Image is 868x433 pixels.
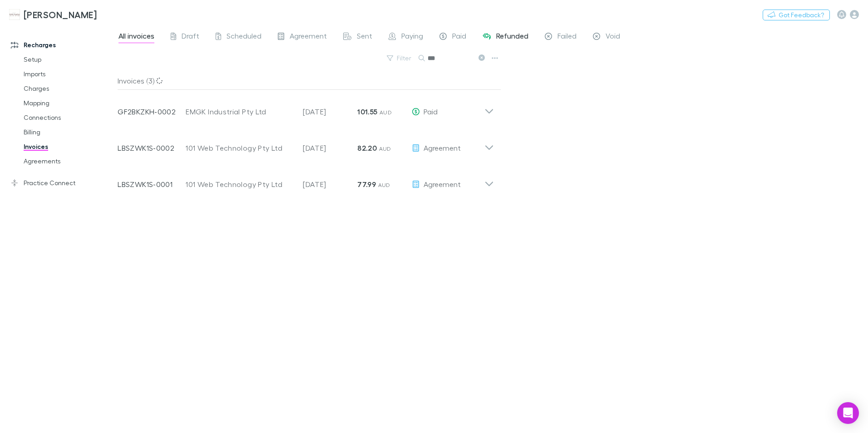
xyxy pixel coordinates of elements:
p: [DATE] [303,106,357,117]
a: Invoices [15,139,123,154]
span: AUD [380,109,392,116]
a: Agreements [15,154,123,168]
span: Agreement [424,180,461,188]
div: LBSZWK1S-0002101 Web Technology Pty Ltd[DATE]82.20 AUDAgreement [110,126,501,162]
div: Open Intercom Messenger [837,402,859,424]
strong: 77.99 [357,180,376,189]
a: [PERSON_NAME] [4,4,102,25]
a: Mapping [15,96,123,110]
span: Paid [452,31,466,43]
div: 101 Web Technology Pty Ltd [186,179,294,190]
span: Paying [401,31,423,43]
button: Filter [382,53,417,64]
p: LBSZWK1S-0001 [118,179,186,190]
button: Got Feedback? [763,10,830,20]
a: Recharges [2,38,123,52]
p: LBSZWK1S-0002 [118,143,186,153]
div: LBSZWK1S-0001101 Web Technology Pty Ltd[DATE]77.99 AUDAgreement [110,162,501,199]
a: Practice Connect [2,176,123,190]
a: Charges [15,81,123,96]
span: Draft [182,31,199,43]
div: 101 Web Technology Pty Ltd [186,143,294,153]
span: AUD [378,182,390,188]
span: AUD [379,145,391,152]
span: Sent [357,31,372,43]
p: [DATE] [303,179,357,190]
strong: 101.55 [357,107,377,116]
span: Failed [557,31,577,43]
span: Agreement [290,31,327,43]
img: Hales Douglass's Logo [9,9,20,20]
span: All invoices [118,31,154,43]
span: Refunded [496,31,528,43]
span: Paid [424,107,438,116]
span: Agreement [424,143,461,152]
p: GF2BKZKH-0002 [118,106,186,117]
span: Scheduled [227,31,261,43]
h3: [PERSON_NAME] [24,9,97,20]
a: Setup [15,52,123,67]
span: Void [606,31,620,43]
div: GF2BKZKH-0002EMGK Industrial Pty Ltd[DATE]101.55 AUDPaid [110,90,501,126]
div: EMGK Industrial Pty Ltd [186,106,294,117]
p: [DATE] [303,143,357,153]
a: Connections [15,110,123,125]
strong: 82.20 [357,143,377,153]
a: Billing [15,125,123,139]
a: Imports [15,67,123,81]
